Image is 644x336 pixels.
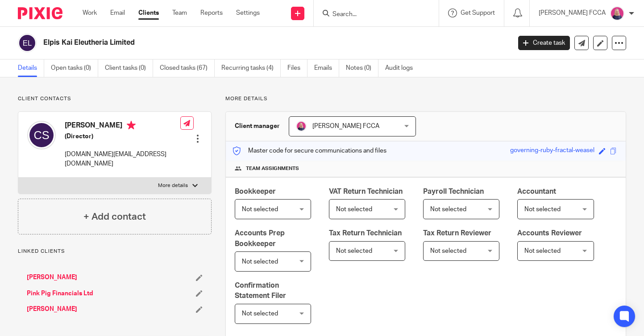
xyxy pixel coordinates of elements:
[43,38,412,47] h2: Elpis Kai Eleutheria Limited
[138,9,159,17] a: Clients
[83,9,97,17] a: Work
[172,9,187,17] a: Team
[105,60,153,77] a: Client tasks (0)
[18,7,62,19] img: Pixie
[18,95,212,102] p: Client contacts
[65,132,180,141] h5: (Director)
[242,259,278,265] span: Not selected
[423,230,491,237] span: Tax Return Reviewer
[518,36,570,50] a: Create task
[27,305,77,314] a: [PERSON_NAME]
[18,34,37,52] img: svg%3E
[233,146,386,155] p: Master code for secure communications and files
[160,60,215,77] a: Closed tasks (67)
[18,248,212,255] p: Linked clients
[539,9,606,17] p: [PERSON_NAME] FCCA
[65,121,180,132] h4: [PERSON_NAME]
[158,182,188,189] p: More details
[51,60,98,77] a: Open tasks (0)
[242,206,278,213] span: Not selected
[346,60,378,77] a: Notes (0)
[312,123,379,129] span: [PERSON_NAME] FCCA
[65,150,180,168] p: [DOMAIN_NAME][EMAIL_ADDRESS][DOMAIN_NAME]
[510,146,594,156] div: governing-ruby-fractal-weasel
[235,282,286,299] span: Confirmation Statement Filer
[235,188,276,195] span: Bookkeeper
[235,122,280,131] h3: Client manager
[524,206,561,213] span: Not selected
[235,230,285,247] span: Accounts Prep Bookkeeper
[423,188,484,195] span: Payroll Technician
[517,230,582,237] span: Accounts Reviewer
[314,60,339,77] a: Emails
[200,9,223,17] a: Reports
[127,121,136,130] i: Primary
[236,9,260,17] a: Settings
[461,10,495,16] span: Get Support
[336,206,372,213] span: Not selected
[27,121,56,149] img: svg%3E
[287,60,307,77] a: Files
[221,60,281,77] a: Recurring tasks (4)
[296,121,307,132] img: Cheryl%20Sharp%20FCCA.png
[336,248,372,254] span: Not selected
[524,248,561,254] span: Not selected
[27,289,93,298] a: Pink Pig Financials Ltd
[225,95,626,102] p: More details
[246,165,299,172] span: Team assignments
[18,60,44,77] a: Details
[242,310,278,317] span: Not selected
[385,60,420,77] a: Audit logs
[517,188,556,195] span: Accountant
[332,11,412,19] input: Search
[27,273,77,282] a: [PERSON_NAME]
[430,248,466,254] span: Not selected
[110,9,125,17] a: Email
[83,210,146,224] h4: + Add contact
[329,188,403,195] span: VAT Return Technician
[329,230,402,237] span: Tax Return Technician
[430,206,466,213] span: Not selected
[610,6,624,21] img: Cheryl%20Sharp%20FCCA.png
